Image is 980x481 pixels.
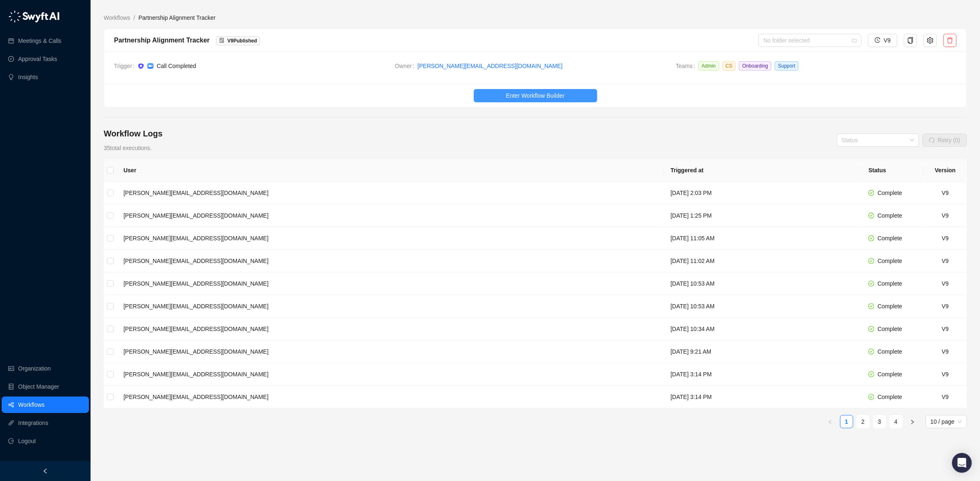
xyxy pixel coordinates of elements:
[117,295,664,318] td: [PERSON_NAME][EMAIL_ADDRESS][DOMAIN_NAME]
[852,38,857,43] span: folder
[924,227,967,250] td: V9
[395,61,417,70] span: Owner
[868,213,874,218] span: check-circle
[878,190,902,196] span: Complete
[157,63,196,69] span: Call Completed
[824,415,837,428] li: Previous Page
[868,34,897,47] button: V9
[868,303,874,309] span: check-circle
[18,415,48,431] a: Integrations
[698,61,719,70] span: Admin
[664,295,862,318] td: [DATE] 10:53 AM
[868,394,874,400] span: check-circle
[117,182,664,204] td: [PERSON_NAME][EMAIL_ADDRESS][DOMAIN_NAME]
[906,415,919,428] button: right
[875,37,880,43] span: history
[910,420,915,425] span: right
[828,420,833,425] span: left
[664,182,862,204] td: [DATE] 2:03 PM
[873,415,886,428] li: 3
[907,37,914,44] span: copy
[42,468,48,474] span: left
[117,159,664,182] th: User
[8,10,60,23] img: logo-05li4sbe.png
[868,326,874,332] span: check-circle
[924,363,967,386] td: V9
[664,363,862,386] td: [DATE] 3:14 PM
[117,386,664,408] td: [PERSON_NAME][EMAIL_ADDRESS][DOMAIN_NAME]
[102,13,132,22] a: Workflows
[104,128,163,139] h4: Workflow Logs
[890,415,902,428] a: 4
[117,250,664,272] td: [PERSON_NAME][EMAIL_ADDRESS][DOMAIN_NAME]
[664,272,862,295] td: [DATE] 10:53 AM
[878,394,902,400] span: Complete
[884,36,891,45] span: V9
[506,91,564,100] span: Enter Workflow Builder
[219,38,224,43] span: file-done
[104,145,152,151] span: 35 total executions.
[18,378,59,395] a: Object Manager
[924,250,967,272] td: V9
[18,397,44,413] a: Workflows
[664,204,862,227] td: [DATE] 1:25 PM
[868,235,874,241] span: check-circle
[857,415,870,428] li: 2
[117,318,664,340] td: [PERSON_NAME][EMAIL_ADDRESS][DOMAIN_NAME]
[924,182,967,204] td: V9
[117,340,664,363] td: [PERSON_NAME][EMAIL_ADDRESS][DOMAIN_NAME]
[868,190,874,196] span: check-circle
[147,63,154,69] img: zoom-DkfWWZB2.png
[878,326,902,332] span: Complete
[868,281,874,286] span: check-circle
[878,348,902,355] span: Complete
[924,159,967,182] th: Version
[664,340,862,363] td: [DATE] 9:21 AM
[664,159,862,182] th: Triggered at
[873,415,886,428] a: 3
[739,61,771,70] span: Onboarding
[417,61,562,70] a: [PERSON_NAME][EMAIL_ADDRESS][DOMAIN_NAME]
[862,159,924,182] th: Status
[878,258,902,264] span: Complete
[133,13,135,22] li: /
[924,204,967,227] td: V9
[868,258,874,264] span: check-circle
[18,360,51,377] a: Organization
[878,280,902,287] span: Complete
[927,37,933,44] span: setting
[924,386,967,408] td: V9
[857,415,869,428] a: 2
[952,453,972,473] div: Open Intercom Messenger
[926,415,967,428] div: Page Size
[722,61,736,70] span: CS
[117,227,664,250] td: [PERSON_NAME][EMAIL_ADDRESS][DOMAIN_NAME]
[664,227,862,250] td: [DATE] 11:05 AM
[878,371,902,378] span: Complete
[18,33,61,49] a: Meetings & Calls
[840,415,853,428] a: 1
[664,386,862,408] td: [DATE] 3:14 PM
[924,295,967,318] td: V9
[227,38,257,44] span: V 9 Published
[775,61,798,70] span: Support
[878,212,902,219] span: Complete
[8,438,14,444] span: logout
[18,433,36,449] span: Logout
[104,89,966,102] a: Enter Workflow Builder
[664,318,862,340] td: [DATE] 10:34 AM
[117,363,664,386] td: [PERSON_NAME][EMAIL_ADDRESS][DOMAIN_NAME]
[924,340,967,363] td: V9
[117,272,664,295] td: [PERSON_NAME][EMAIL_ADDRESS][DOMAIN_NAME]
[18,51,57,67] a: Approval Tasks
[931,415,962,428] span: 10 / page
[117,204,664,227] td: [PERSON_NAME][EMAIL_ADDRESS][DOMAIN_NAME]
[474,89,597,102] button: Enter Workflow Builder
[138,63,144,69] img: ix+ea6nV3o2uKgAAAABJRU5ErkJggg==
[138,14,216,21] span: Partnership Alignment Tracker
[906,415,919,428] li: Next Page
[114,61,138,70] span: Trigger
[18,69,38,85] a: Insights
[878,235,902,242] span: Complete
[924,318,967,340] td: V9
